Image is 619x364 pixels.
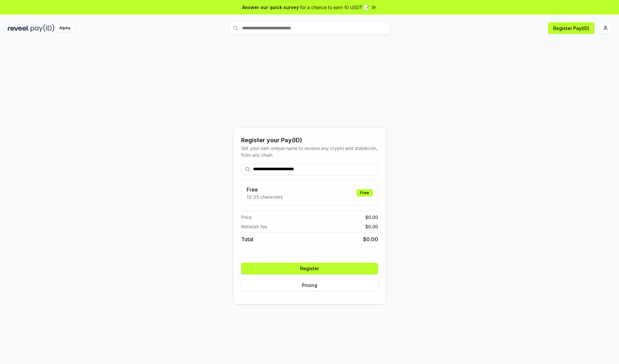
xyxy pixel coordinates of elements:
[241,214,252,221] span: Price
[241,235,253,243] span: Total
[548,22,594,34] button: Register Pay(ID)
[365,214,378,221] span: $ 0.00
[31,24,54,32] img: pay_id
[247,186,283,193] h3: Free
[241,280,378,291] button: Pricing
[365,223,378,230] span: $ 0.00
[300,4,369,11] span: for a chance to earn 10 USDT 📝
[241,223,267,230] span: Network fee
[357,189,373,196] div: Free
[241,136,378,145] div: Register your Pay(ID)
[241,145,378,158] div: Get your own unique name to receive any crypto and stablecoin, from any chain
[8,24,29,32] img: reveel_dark
[242,4,299,11] span: Answer our quick survey
[363,235,378,243] span: $ 0.00
[56,24,74,32] div: Alpha
[247,193,283,200] p: 13-25 characters
[241,263,378,274] button: Register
